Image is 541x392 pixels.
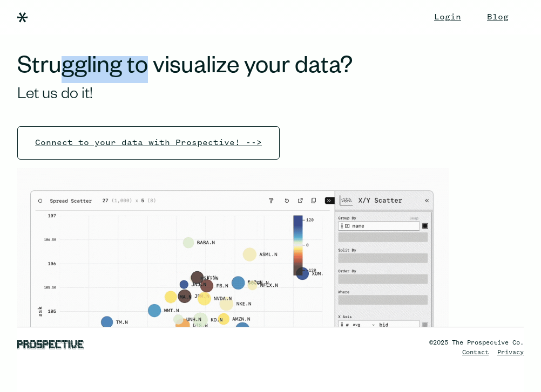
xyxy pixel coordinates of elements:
[462,349,489,356] a: Contact
[26,127,270,159] div: Connect to your data with Prospective! -->
[17,126,280,160] a: Connect to your data with Prospective! -->
[17,83,441,109] h1: Let us do it!
[497,349,524,356] a: Privacy
[429,338,524,348] div: ©2025 The Prospective Co.
[17,56,441,83] h1: Struggling to visualize your data?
